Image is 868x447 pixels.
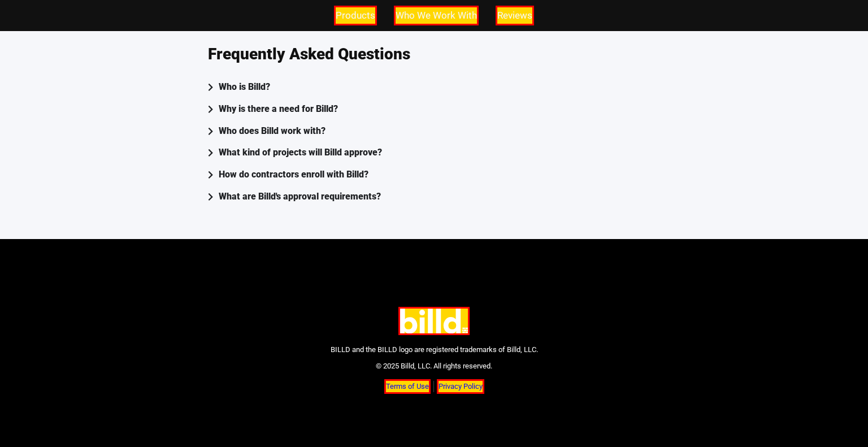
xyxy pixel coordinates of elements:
[208,145,660,161] summary: What kind of projects will Billd approve?
[219,79,270,96] div: Who is Billd?
[219,145,382,161] div: What kind of projects will Billd approve?
[396,7,477,24] span: Who We Work With
[219,189,381,205] div: What are Billd's approval requirements?
[384,379,484,394] nav: Menu
[208,79,660,205] div: Accordion. Open links with Enter or Space, close with Escape, and navigate with Arrow Keys
[496,6,534,25] a: Reviews
[208,101,660,118] summary: Why is there a need for Billd?
[334,6,377,25] a: Products
[219,101,338,118] div: Why is there a need for Billd?
[394,6,479,25] a: Who We Work With
[208,46,410,62] h3: Frequently Asked Questions
[208,123,660,140] summary: Who does Billd work with?
[437,379,484,394] a: Privacy Policy
[331,345,538,370] span: BILLD and the BILLD logo are registered trademarks of Billd, LLC. © 2025 Billd, LLC. All rights r...
[336,7,375,24] span: Products
[219,167,368,183] div: How do contractors enroll with Billd?
[208,79,660,96] summary: Who is Billd?
[384,379,431,394] a: Terms of Use
[497,7,532,24] span: Reviews
[208,167,660,183] summary: How do contractors enroll with Billd?
[208,189,660,205] summary: What are Billd's approval requirements?
[219,123,325,140] div: Who does Billd work with?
